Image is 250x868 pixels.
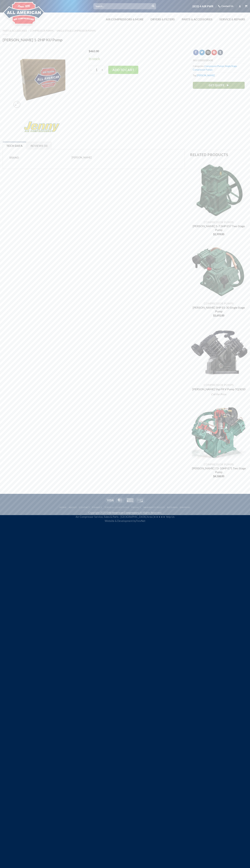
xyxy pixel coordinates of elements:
[93,66,100,74] input: Product quantity
[3,142,26,149] a: Tech Data
[190,463,247,466] p: Compressor Pumps
[3,29,27,32] a: Parts & Accessories
[213,233,215,236] span: $
[136,519,145,522] a: TrevNet
[193,73,245,78] span: Tag:
[89,49,90,53] span: $
[197,74,215,77] a: [PERSON_NAME]
[190,224,247,232] a: [PERSON_NAME] 5-7.5HP E57 Two Stage Pump
[190,383,247,386] p: Compressor Pumps
[190,221,247,224] p: Compressor Pumps
[180,506,190,509] a: Shipping
[24,119,60,134] img: Jenny-Air-Compressors
[148,16,177,23] a: Dryers & Filters
[190,243,247,300] img: Curtis 5HP ES-30 Single Stage Pump
[193,50,199,55] a: Share on Facebook
[71,156,179,159] p: [PERSON_NAME]
[180,16,215,23] a: Parts & Accessories
[193,82,245,89] a: Get Quote
[93,3,156,9] input: Search…
[190,324,247,381] img: CH TQ3010
[55,29,55,32] span: /
[190,306,247,314] a: [PERSON_NAME] 5HP ES-30 Single Stage Pump
[3,37,247,42] h1: [PERSON_NAME] 1-2HP KU Pump
[205,50,211,55] a: Email to a Friend
[56,29,96,32] a: Single Stage Compressor Pumps
[190,403,247,461] img: Curtis 7.5-10HP E71 Two Stage Pump
[154,515,174,518] a: ★★★★★ Yelp Us
[89,56,182,61] p: In stock
[213,475,215,478] span: $
[213,475,224,478] bdi: 4,188.00
[211,50,217,55] a: Pin on Pinterest
[213,314,215,317] span: $
[89,66,93,74] input: -
[30,29,54,32] a: Compressor Pumps
[143,506,165,509] a: Warranty Policy
[79,506,90,509] a: Contact
[167,506,177,509] a: Returns
[192,387,245,392] a: [PERSON_NAME] 5hp FR V Pump TQ3010
[218,3,233,9] a: Contact Us
[211,393,226,396] em: Call For Price
[217,50,223,55] a: Share on Tumblr
[8,155,179,161] table: Product Details
[100,66,105,74] input: +
[8,155,70,161] th: Brand
[213,314,224,317] bdi: 1,692.00
[190,161,247,218] img: curtis-e57-pump
[108,66,138,74] button: Add to cart
[92,506,102,509] a: Finance
[190,467,247,475] a: [PERSON_NAME] 7.5-10HP E71 Two Stage Pump
[193,58,245,63] span: SKU:
[27,142,51,149] a: Reviews (0)
[69,506,77,509] a: About
[89,49,99,53] bdi: 462.00
[104,506,129,509] a: Terms & Conditions
[192,3,213,9] a: (833) 4 AIR PWR
[76,515,174,522] span: Air Compressor Service, Sales & Parts - [GEOGRAPHIC_DATA] Area | Website & Development by
[199,50,205,55] a: Share on Twitter
[190,302,247,305] p: Compressor Pumps
[28,29,29,32] span: /
[209,83,224,88] span: Get Quote
[198,59,213,62] span: 100000185438
[131,506,141,509] a: Privacy
[213,233,224,236] bdi: 1,999.00
[239,4,241,8] a: Login
[60,506,66,509] a: Home
[190,150,247,159] h3: Related products
[204,65,224,68] a: Compressor Pumps
[108,511,139,514] strong: All American Compressors.
[217,16,247,23] a: Service & Repairs
[150,4,156,9] button: Submit
[3,511,247,523] div: Copyright 2025 © All Rights Reserved.
[104,16,146,23] a: Air Compressors & More
[12,50,72,110] img: Awaiting product image
[193,63,245,73] span: Categories: ,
